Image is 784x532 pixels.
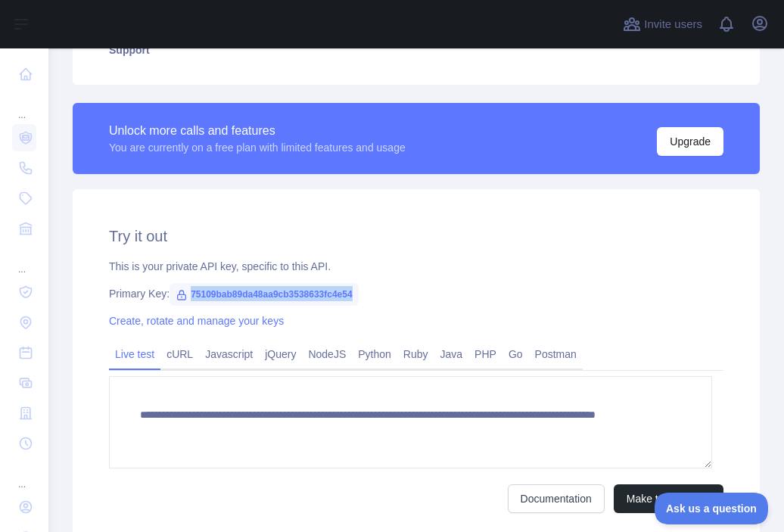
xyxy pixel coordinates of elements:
iframe: Toggle Customer Support [655,493,769,524]
a: jQuery [259,342,302,366]
a: Support [91,33,742,67]
div: ... [12,245,36,275]
button: Upgrade [657,127,723,156]
a: cURL [160,342,199,366]
a: Live test [109,342,160,366]
a: Documentation [508,484,605,513]
div: You are currently on a free plan with limited features and usage [109,140,406,155]
a: Python [352,342,397,366]
button: Invite users [620,12,705,36]
div: ... [12,460,36,490]
a: Ruby [397,342,434,366]
a: Postman [529,342,583,366]
a: Create, rotate and manage your keys [109,315,284,327]
a: Java [434,342,469,366]
span: Invite users [644,16,702,33]
h2: Try it out [109,226,723,247]
div: ... [12,91,36,121]
a: PHP [468,342,502,366]
div: Unlock more calls and features [109,122,406,140]
div: Primary Key: [109,286,723,301]
a: Javascript [199,342,259,366]
a: NodeJS [302,342,352,366]
a: Go [502,342,529,366]
div: This is your private API key, specific to this API. [109,259,723,274]
button: Make test request [614,484,723,513]
span: 75109bab89da48aa9cb3538633fc4e54 [170,283,359,306]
